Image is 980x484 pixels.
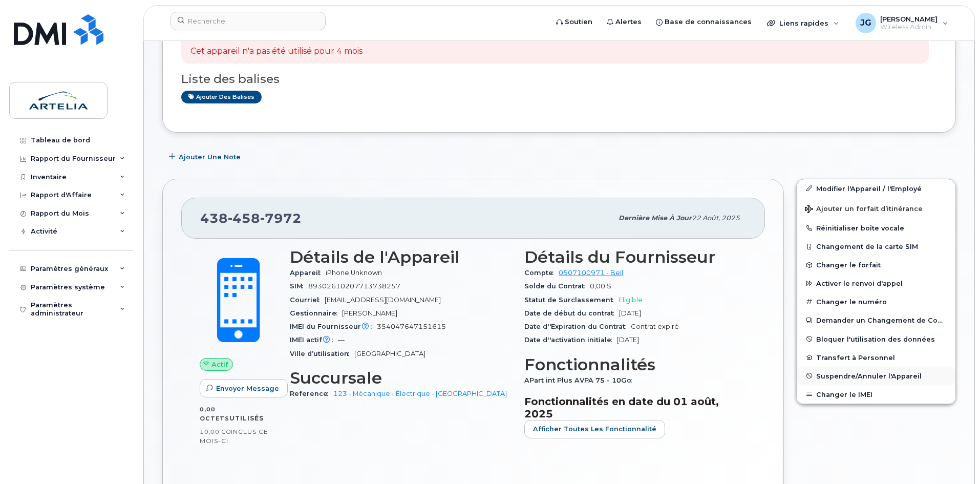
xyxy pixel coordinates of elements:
[615,17,642,27] span: Alertes
[590,282,611,290] span: 0,00 $
[162,148,249,166] button: Ajouter une Note
[200,211,302,226] span: 438
[290,369,512,387] h3: Succursale
[290,269,326,277] span: Appareil
[200,406,229,422] span: 0,00 Octets
[181,73,937,86] h3: Liste des balises
[342,309,397,317] span: [PERSON_NAME]
[797,179,955,198] a: Modifier l'Appareil / l'Employé
[200,428,268,445] span: inclus ce mois-ci
[617,336,639,344] span: [DATE]
[880,23,938,31] span: Wireless Admin
[797,311,955,329] button: Demander un Changement de Compte
[179,152,241,162] span: Ajouter une Note
[549,12,600,32] a: Soutien
[533,424,656,434] span: Afficher Toutes les Fonctionnalité
[816,261,881,269] span: Changer le forfait
[290,309,342,317] span: Gestionnaire
[524,420,665,438] button: Afficher Toutes les Fonctionnalité
[377,323,446,330] span: 354047647151615
[692,214,740,222] span: 22 août, 2025
[524,376,637,384] span: APart int Plus AVPA 75 - 10Go
[797,274,955,292] button: Activer le renvoi d'appel
[338,336,345,344] span: —
[619,309,641,317] span: [DATE]
[797,330,955,348] button: Bloquer l'utilisation des données
[325,296,441,304] span: [EMAIL_ADDRESS][DOMAIN_NAME]
[326,269,382,277] span: iPhone Unknown
[524,282,590,290] span: Solde du Contrat
[290,282,308,290] span: SIM
[797,198,955,219] button: Ajouter un forfait d’itinérance
[524,309,619,317] span: Date de début du contrat
[524,296,619,304] span: Statut de Surclassement
[354,350,425,357] span: [GEOGRAPHIC_DATA]
[524,323,631,330] span: Date d''Expiration du Contrat
[797,348,955,367] button: Transfert à Personnel
[779,19,828,27] span: Liens rapides
[308,282,400,290] span: 89302610207713738257
[216,384,279,393] span: Envoyer Message
[228,211,260,226] span: 458
[211,360,228,369] span: Actif
[190,46,363,57] p: Cet appareil n'a pas été utilisé pour 4 mois
[181,91,262,103] a: Ajouter des balises
[797,292,955,311] button: Changer le numéro
[848,13,955,33] div: Justin Gauthier
[559,269,623,277] a: 0507100971 - Bell
[665,17,752,27] span: Base de connaissances
[290,296,325,304] span: Courriel
[797,237,955,256] button: Changement de la carte SIM
[880,15,938,23] span: [PERSON_NAME]
[200,379,288,397] button: Envoyer Message
[619,214,692,222] span: Dernière mise à jour
[816,280,903,287] span: Activer le renvoi d'appel
[649,12,759,32] a: Base de connaissances
[619,296,643,304] span: Eligible
[524,269,559,277] span: Compte
[200,428,231,435] span: 10,00 Go
[816,372,922,380] span: Suspendre/Annuler l'Appareil
[524,355,747,374] h3: Fonctionnalités
[524,336,617,344] span: Date d''activation initiale
[290,336,338,344] span: IMEI actif
[631,323,679,330] span: Contrat expiré
[797,367,955,385] button: Suspendre/Annuler l'Appareil
[524,395,747,420] h3: Fonctionnalités en date du 01 août, 2025
[290,248,512,266] h3: Détails de l'Appareil
[565,17,592,27] span: Soutien
[229,414,264,422] span: utilisés
[290,350,354,357] span: Ville d’utilisation
[797,256,955,274] button: Changer le forfait
[290,323,377,330] span: IMEI du Fournisseur
[524,248,747,266] h3: Détails du Fournisseur
[333,390,507,397] a: 123 - Mécanique - Électrique - [GEOGRAPHIC_DATA]
[797,385,955,404] button: Changer le IMEI
[797,219,955,237] button: Réinitialiser boîte vocale
[171,12,326,30] input: Recherche
[290,390,333,397] span: Reference
[805,205,923,215] span: Ajouter un forfait d’itinérance
[760,13,846,33] div: Liens rapides
[600,12,649,32] a: Alertes
[260,211,302,226] span: 7972
[860,17,871,29] span: JG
